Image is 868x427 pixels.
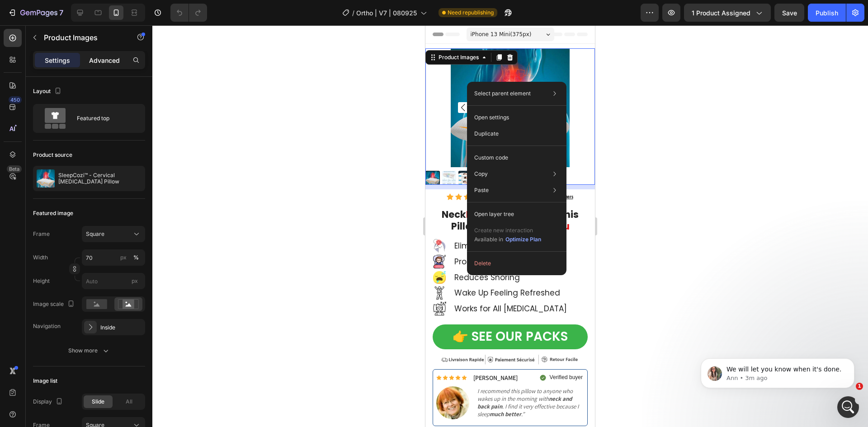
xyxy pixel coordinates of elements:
[33,209,73,217] div: Featured image
[774,4,804,22] button: Save
[356,8,417,18] span: Ortho | V7 | 080925
[474,226,542,235] p: Create new interaction
[33,253,48,262] label: Width
[133,253,139,262] div: %
[118,252,129,263] button: %
[856,383,863,390] span: 1
[837,396,859,418] iframe: Intercom live chat
[684,4,771,22] button: 1 product assigned
[352,8,354,18] span: /
[816,8,838,18] div: Publish
[474,89,531,98] p: Select parent element
[687,339,868,403] iframe: Intercom notifications message
[58,172,142,185] p: SleepCozi™ - Cervical [MEDICAL_DATA] Pillow
[692,8,750,18] span: 1 product assigned
[474,113,509,122] p: Open settings
[44,32,121,43] p: Product Images
[474,210,514,218] p: Open layer tree
[782,9,797,17] span: Save
[474,186,489,194] p: Paste
[59,7,63,18] p: 7
[86,230,104,238] span: Square
[474,130,499,138] p: Duplicate
[132,277,138,284] span: px
[33,343,145,359] button: Show more
[448,9,494,17] span: Need republishing
[82,273,145,289] input: px
[126,398,132,406] span: All
[77,108,132,129] div: Featured top
[68,346,110,355] div: Show more
[474,154,508,162] p: Custom code
[505,235,541,244] div: Optimize Plan
[120,253,127,262] div: px
[474,170,488,178] p: Copy
[9,96,22,103] div: 450
[170,4,207,22] div: Undo/Redo
[33,377,57,385] div: Image list
[808,4,846,22] button: Publish
[33,322,61,330] div: Navigation
[82,226,145,242] button: Square
[131,252,142,263] button: px
[100,324,143,332] div: Inside
[471,255,563,272] button: Delete
[33,277,50,285] label: Height
[4,4,67,22] button: 7
[92,398,104,406] span: Slide
[425,25,595,427] iframe: To enrich screen reader interactions, please activate Accessibility in Grammarly extension settings
[33,396,65,408] div: Display
[33,230,50,238] label: Frame
[33,298,76,310] div: Image scale
[45,56,70,65] p: Settings
[89,56,120,65] p: Advanced
[33,85,63,98] div: Layout
[37,169,55,188] img: product feature img
[82,249,145,266] input: px%
[33,151,72,159] div: Product source
[474,236,503,243] span: Available in
[7,165,22,173] div: Beta
[505,235,542,244] button: Optimize Plan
